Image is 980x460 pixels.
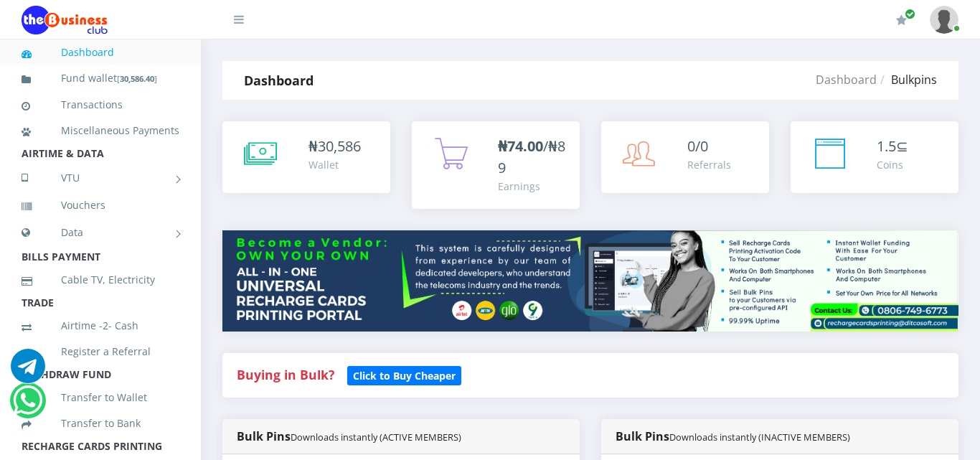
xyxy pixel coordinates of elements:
a: VTU [22,160,179,196]
a: Click to Buy Cheaper [347,366,461,383]
a: 0/0 Referrals [601,121,769,193]
a: Dashboard [22,36,179,69]
img: multitenant_rcp.png [222,230,958,332]
b: ₦74.00 [498,136,543,156]
div: Earnings [498,179,565,194]
strong: Bulk Pins [616,428,850,444]
strong: Buying in Bulk? [237,366,334,383]
a: Cable TV, Electricity [22,263,179,296]
a: ₦30,586 Wallet [222,121,390,193]
div: Wallet [308,157,361,172]
span: Renew/Upgrade Subscription [905,9,915,19]
span: 1.5 [877,136,896,156]
a: Transfer to Bank [22,407,179,440]
span: 30,586 [318,136,361,156]
strong: Bulk Pins [237,428,461,444]
a: Data [22,215,179,250]
a: Chat for support [11,360,45,383]
i: Renew/Upgrade Subscription [896,14,907,26]
a: Transactions [22,88,179,121]
div: ₦ [308,136,361,157]
small: [ ] [117,73,157,84]
span: 0/0 [687,136,708,156]
a: Transfer to Wallet [22,381,179,414]
strong: Dashboard [244,72,314,89]
a: Dashboard [816,72,877,88]
small: Downloads instantly (INACTIVE MEMBERS) [669,431,850,443]
small: Downloads instantly (ACTIVE MEMBERS) [291,431,461,443]
a: Fund wallet[30,586.40] [22,62,179,95]
a: ₦74.00/₦89 Earnings [412,121,580,209]
b: 30,586.40 [120,73,154,84]
div: Referrals [687,157,731,172]
span: /₦89 [498,136,565,177]
a: Vouchers [22,189,179,222]
a: Register a Referral [22,335,179,368]
div: Coins [877,157,908,172]
a: Miscellaneous Payments [22,114,179,147]
b: Click to Buy Cheaper [353,369,456,382]
img: Logo [22,6,108,34]
div: ⊆ [877,136,908,157]
a: Chat for support [13,394,42,418]
li: Bulkpins [877,71,937,88]
img: User [930,6,958,34]
a: Airtime -2- Cash [22,309,179,342]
